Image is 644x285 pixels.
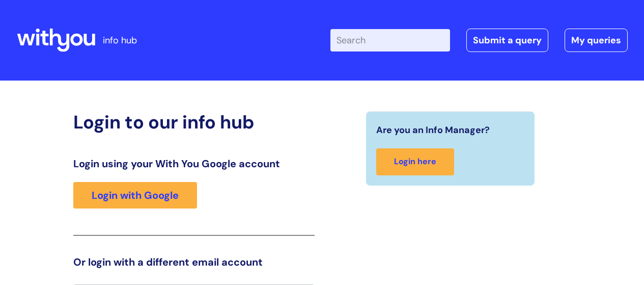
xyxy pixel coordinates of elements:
[73,111,315,133] h2: Login to our info hub
[330,29,450,51] input: Search
[376,148,454,175] a: Login here
[103,32,137,48] p: info hub
[466,29,548,52] a: Submit a query
[73,158,315,170] h3: Login using your With You Google account
[376,122,490,138] span: Are you an Info Manager?
[73,256,315,268] h3: Or login with a different email account
[73,182,197,209] a: Login with Google
[565,29,628,52] a: My queries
